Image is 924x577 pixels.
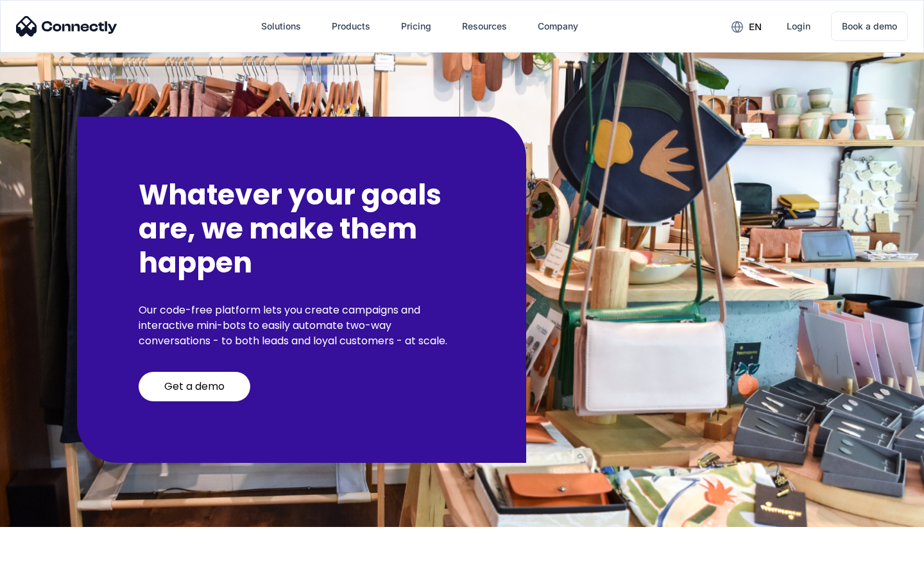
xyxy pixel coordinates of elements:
[787,17,810,35] div: Login
[139,178,465,280] h2: Whatever your goals are, we make them happen
[13,555,77,573] aside: Language selected: English
[776,11,821,42] a: Login
[139,372,250,401] a: Get a demo
[139,303,465,349] p: Our code-free platform lets you create campaigns and interactive mini-bots to easily automate two...
[831,12,908,41] a: Book a demo
[391,11,441,42] a: Pricing
[26,555,77,573] ul: Language list
[749,18,762,36] div: en
[164,380,225,393] div: Get a demo
[401,17,431,35] div: Pricing
[332,17,370,35] div: Products
[261,17,301,35] div: Solutions
[462,17,507,35] div: Resources
[16,16,117,37] img: Connectly Logo
[538,17,578,35] div: Company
